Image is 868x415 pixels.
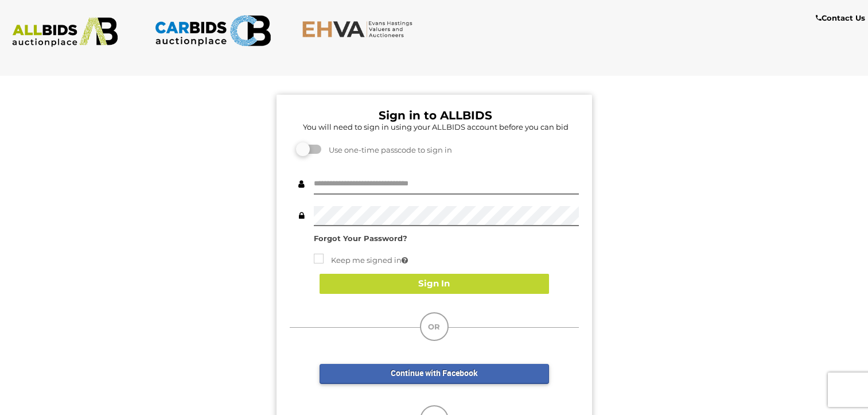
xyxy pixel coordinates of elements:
button: Sign In [320,274,549,294]
h5: You will need to sign in using your ALLBIDS account before you can bid [293,123,579,131]
b: Sign in to ALLBIDS [379,108,492,122]
a: Forgot Your Password? [314,234,407,243]
b: Contact Us [816,13,865,22]
a: Contact Us [816,11,868,25]
a: Continue with Facebook [320,364,549,384]
label: Keep me signed in [314,254,408,267]
img: ALLBIDS.com.au [6,17,123,47]
img: CARBIDS.com.au [154,11,271,50]
img: EHVA.com.au [302,20,419,38]
div: OR [420,312,449,341]
span: Use one-time passcode to sign in [323,145,452,154]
